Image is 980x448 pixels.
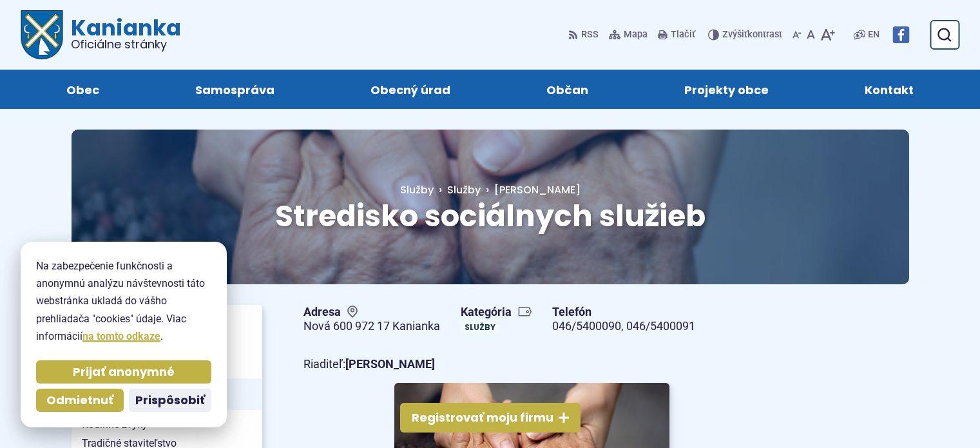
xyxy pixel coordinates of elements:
span: Projekty obce [684,70,769,109]
button: Tlačiť [655,21,698,48]
button: Nastaviť pôvodnú veľkosť písma [804,21,818,48]
p: Riaditeľ: [303,355,761,375]
a: EN [865,27,882,43]
img: Prejsť na domovskú stránku [21,10,63,59]
button: Registrovať moju firmu [400,403,581,433]
a: RSS [568,21,601,48]
span: Odmietnuť [46,393,113,408]
p: Na zabezpečenie funkčnosti a anonymnú analýzu návštevnosti táto webstránka ukladá do vášho prehli... [36,257,211,345]
button: Zmenšiť veľkosť písma [790,21,804,48]
a: Mapa [606,21,650,48]
strong: [PERSON_NAME] [345,357,435,371]
span: Registrovať moju firmu [412,411,553,425]
span: Kanianka [63,17,181,50]
span: Stredisko sociálnych služieb [275,195,706,237]
a: Služby [447,182,481,197]
span: kontrast [722,30,782,41]
span: Zvýšiť [722,29,747,40]
a: 046/5400090, 046/5400091 [552,319,695,333]
button: Odmietnuť [36,389,124,412]
span: Adresa [303,305,440,320]
a: Služby [400,182,447,197]
a: Obec [31,70,134,109]
span: Telefón [552,305,695,320]
button: Prispôsobiť [129,389,211,412]
span: Občan [546,70,588,109]
span: Tlačiť [671,30,695,41]
span: Mapa [624,27,648,43]
a: Kontakt [830,70,949,109]
a: Logo Kanianka, prejsť na domovskú stránku. [21,10,181,59]
span: Prijať anonymné [73,365,175,380]
span: Oficiálne stránky [71,39,181,50]
span: Kontakt [865,70,914,109]
figcaption: Nová 600 972 17 Kanianka [303,319,440,334]
a: Služby [461,320,499,334]
a: Občan [512,70,624,109]
a: [PERSON_NAME] [481,182,581,197]
button: Zväčšiť veľkosť písma [818,21,838,48]
a: Samospráva [160,70,309,109]
img: Prejsť na Facebook stránku [892,26,909,43]
button: Prijať anonymné [36,360,211,384]
span: [PERSON_NAME] [494,182,581,197]
span: Obec [66,70,99,109]
a: na tomto odkaze [82,330,160,342]
span: Obecný úrad [370,70,450,109]
button: Zvýšiťkontrast [708,21,785,48]
span: Kategória [461,305,532,320]
a: Obecný úrad [335,70,485,109]
span: Služby [400,182,434,197]
span: RSS [581,27,599,43]
span: Samospráva [195,70,274,109]
a: Projekty obce [649,70,804,109]
span: Prispôsobiť [135,393,205,408]
span: EN [868,27,879,43]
